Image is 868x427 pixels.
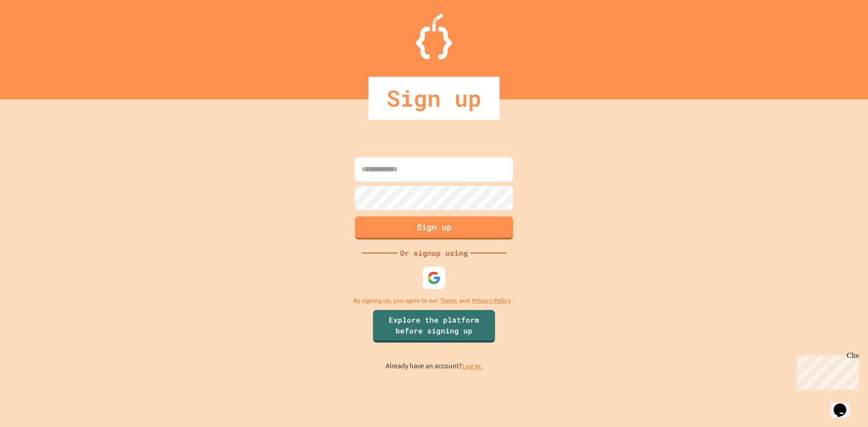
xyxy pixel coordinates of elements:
img: google-icon.svg [427,271,441,285]
div: Chat with us now!Close [4,4,62,57]
button: Sign up [355,216,513,239]
div: Sign up [368,77,500,120]
a: Terms [440,296,457,305]
p: Already have an account? [386,361,483,372]
div: Or signup using [398,248,470,258]
a: Log in. [462,361,483,371]
a: Privacy Policy [472,296,511,305]
iframe: chat widget [793,352,859,390]
a: Explore the platform before signing up [373,310,495,343]
p: By signing up, you agree to our and . [354,296,515,305]
iframe: chat widget [830,391,859,418]
img: Logo.svg [416,14,452,59]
